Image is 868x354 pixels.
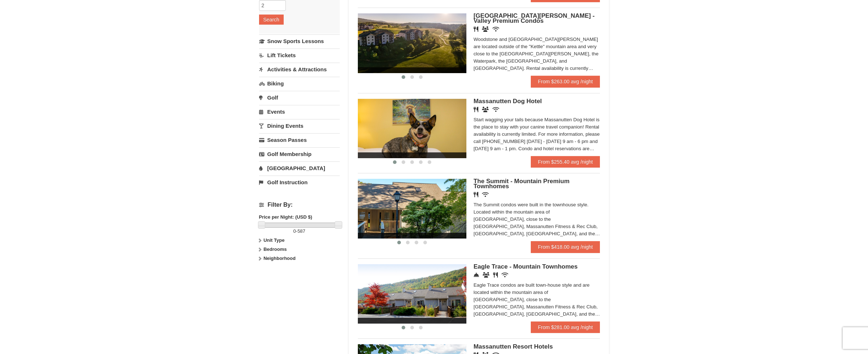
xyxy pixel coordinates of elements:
i: Banquet Facilities [482,26,489,32]
a: From $263.00 avg /night [531,76,600,87]
a: Activities & Attractions [259,63,340,76]
strong: Unit Type [263,237,284,243]
i: Banquet Facilities [482,107,489,112]
span: 587 [297,228,305,234]
i: Restaurant [474,107,478,112]
strong: Price per Night: (USD $) [259,214,312,220]
div: Woodstone and [GEOGRAPHIC_DATA][PERSON_NAME] are located outside of the "Kettle" mountain area an... [474,36,600,72]
a: Biking [259,77,340,90]
i: Restaurant [493,272,498,278]
i: Wireless Internet (free) [492,107,499,112]
label: - [259,228,340,235]
div: The Summit condos were built in the townhouse style. Located within the mountain area of [GEOGRAP... [474,201,600,237]
span: 0 [293,228,296,234]
a: From $418.00 avg /night [531,241,600,253]
a: Golf [259,91,340,104]
a: Snow Sports Lessons [259,34,340,48]
i: Wireless Internet (free) [492,26,499,32]
i: Concierge Desk [474,272,479,278]
a: Golf Instruction [259,176,340,189]
a: Golf Membership [259,147,340,161]
a: Events [259,105,340,118]
i: Wireless Internet (free) [501,272,508,278]
a: From $255.40 avg /night [531,156,600,168]
span: Eagle Trace - Mountain Townhomes [474,263,578,270]
span: [GEOGRAPHIC_DATA][PERSON_NAME] - Valley Premium Condos [474,12,595,24]
h4: Filter By: [259,202,340,208]
a: Dining Events [259,119,340,132]
div: Start wagging your tails because Massanutten Dog Hotel is the place to stay with your canine trav... [474,116,600,152]
i: Wireless Internet (free) [482,192,489,197]
div: Eagle Trace condos are built town-house style and are located within the mountain area of [GEOGRA... [474,282,600,318]
a: Lift Tickets [259,49,340,62]
strong: Neighborhood [263,256,296,261]
button: Search [259,14,284,25]
a: From $281.00 avg /night [531,321,600,333]
a: [GEOGRAPHIC_DATA] [259,161,340,175]
i: Restaurant [474,26,478,32]
i: Restaurant [474,192,478,197]
strong: Bedrooms [263,246,287,252]
i: Conference Facilities [483,272,490,278]
span: Massanutten Dog Hotel [474,98,542,105]
a: Season Passes [259,133,340,147]
span: The Summit - Mountain Premium Townhomes [474,178,570,190]
span: Massanutten Resort Hotels [474,343,553,350]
